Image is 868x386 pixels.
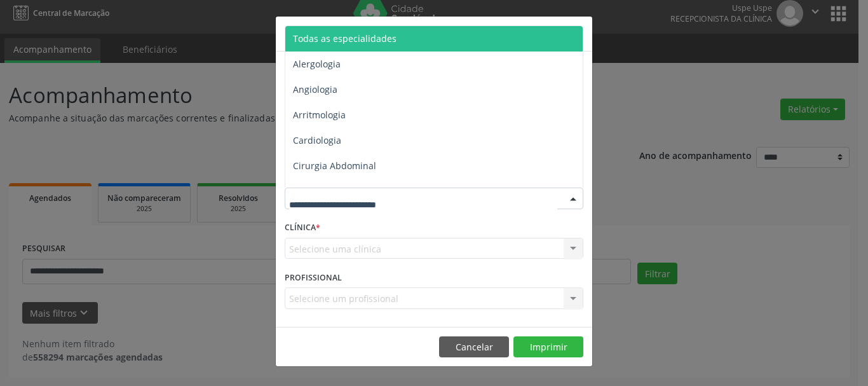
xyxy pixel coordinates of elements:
[293,160,376,172] span: Cirurgia Abdominal
[293,134,341,146] span: Cardiologia
[293,32,397,45] span: Todas as especialidades
[285,25,430,42] h5: Relatório de agendamentos
[293,109,346,121] span: Arritmologia
[293,83,337,95] span: Angiologia
[285,268,342,287] label: PROFISSIONAL
[293,185,371,197] span: Cirurgia Bariatrica
[439,336,509,358] button: Cancelar
[285,218,320,238] label: CLÍNICA
[513,336,583,358] button: Imprimir
[567,17,592,48] button: Close
[293,58,341,70] span: Alergologia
